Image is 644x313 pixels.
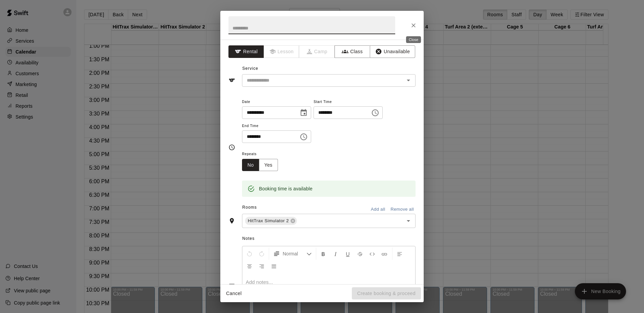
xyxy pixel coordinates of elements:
span: HitTrax Simulator 2 [245,217,291,224]
span: Notes [242,233,416,244]
div: outlined button group [242,159,278,171]
button: Unavailable [370,45,415,58]
button: Left Align [394,248,405,260]
div: HitTrax Simulator 2 [245,217,297,225]
button: Insert Code [366,248,378,260]
span: Lessons must be created in the Services page first [264,45,300,58]
div: Close [406,36,421,43]
button: Right Align [256,260,267,272]
span: Rooms [242,205,257,210]
svg: Service [228,77,235,84]
button: Cancel [223,287,245,300]
div: Booking time is available [259,183,313,195]
svg: Rooms [228,217,235,224]
button: Open [404,76,413,85]
span: End Time [242,122,311,131]
button: Redo [256,248,267,260]
button: Yes [259,159,278,171]
svg: Notes [228,282,235,289]
button: Rental [228,45,264,58]
span: Camps can only be created in the Services page [299,45,335,58]
button: Open [404,216,413,226]
span: Service [242,66,258,71]
button: Justify Align [268,260,280,272]
span: Date [242,98,311,107]
button: Undo [244,248,255,260]
span: Start Time [314,98,383,107]
button: Class [335,45,370,58]
button: Format Italics [330,248,341,260]
button: Format Strikethrough [354,248,366,260]
svg: Timing [228,144,235,151]
button: Format Bold [318,248,329,260]
button: Insert Link [379,248,390,260]
button: Close [407,19,420,32]
button: Remove all [389,204,416,215]
button: Choose date, selected date is Aug 9, 2025 [297,106,310,120]
button: Choose time, selected time is 1:45 PM [297,130,310,144]
button: Format Underline [342,248,354,260]
button: Center Align [244,260,255,272]
button: Add all [367,204,389,215]
span: Normal [283,250,306,257]
button: No [242,159,259,171]
button: Formatting Options [270,248,315,260]
span: Repeats [242,150,283,159]
button: Choose time, selected time is 1:15 PM [368,106,382,120]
